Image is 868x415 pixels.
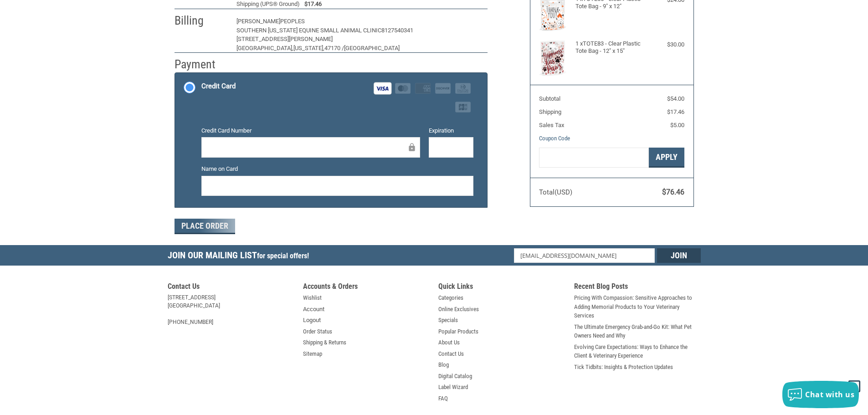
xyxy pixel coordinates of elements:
span: Shipping [539,108,561,115]
address: [STREET_ADDRESS] [GEOGRAPHIC_DATA] [PHONE_NUMBER] [168,293,294,326]
input: Email [514,248,655,263]
span: $76.46 [662,188,684,196]
a: Online Exclusives [438,305,479,314]
button: Place Order [175,219,235,234]
h5: Accounts & Orders [303,282,430,293]
a: The Ultimate Emergency Grab-and-Go Kit: What Pet Owners Need and Why [574,323,701,340]
span: Subtotal [539,95,560,102]
a: Blog [438,360,449,369]
a: Wishlist [303,293,322,302]
a: Pricing With Compassion: Sensitive Approaches to Adding Memorial Products to Your Veterinary Serv... [574,293,701,320]
a: Popular Products [438,327,478,336]
span: Southern [US_STATE] Equine Small Animal Clinic [236,27,381,34]
button: Chat with us [782,381,859,408]
label: Credit Card Number [201,126,420,135]
label: Name on Card [201,164,473,174]
a: Contact Us [438,349,464,359]
a: Evolving Care Expectations: Ways to Enhance the Client & Veterinary Experience [574,343,701,360]
a: Tick Tidbits: Insights & Protection Updates [574,363,673,372]
h5: Join Our Mailing List [168,245,313,268]
a: About Us [438,338,460,347]
span: [GEOGRAPHIC_DATA], [236,45,293,51]
span: Chat with us [805,389,854,400]
a: Categories [438,293,463,302]
a: Shipping & Returns [303,338,346,347]
h4: 1 x TOTE83 - Clear Plastic Tote Bag - 12" x 15" [575,40,646,55]
div: Credit Card [201,79,236,94]
a: Order Status [303,327,332,336]
a: Label Wizard [438,383,468,392]
label: Expiration [429,126,473,135]
a: Specials [438,316,458,325]
span: Total (USD) [539,188,572,196]
h5: Quick Links [438,282,565,293]
span: $54.00 [667,95,684,102]
h2: Payment [175,57,228,72]
span: 47170 / [324,45,344,51]
a: Coupon Code [539,135,570,142]
span: Peoples [280,18,305,25]
span: [US_STATE], [293,45,324,51]
h5: Contact Us [168,282,294,293]
a: Logout [303,316,321,325]
div: $30.00 [648,40,684,49]
button: Apply [649,148,684,168]
input: Join [657,248,701,263]
span: for special offers! [257,251,309,260]
h5: Recent Blog Posts [574,282,701,293]
a: Sitemap [303,349,322,359]
input: Gift Certificate or Coupon Code [539,148,649,168]
span: 8127540341 [381,27,413,34]
a: Account [303,305,324,314]
span: [STREET_ADDRESS][PERSON_NAME] [236,36,333,42]
span: Sales Tax [539,122,564,128]
span: [PERSON_NAME] [236,18,280,25]
h2: Billing [175,13,228,28]
a: Digital Catalog [438,372,472,381]
span: $5.00 [670,122,684,128]
span: $17.46 [667,108,684,115]
a: FAQ [438,394,448,403]
span: [GEOGRAPHIC_DATA] [344,45,400,51]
